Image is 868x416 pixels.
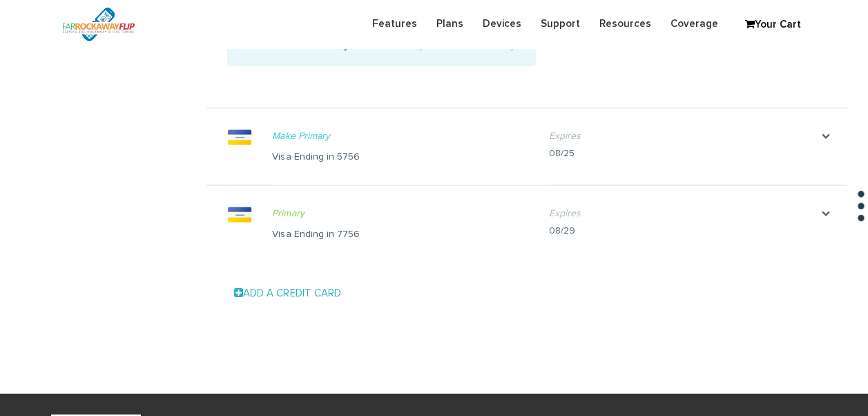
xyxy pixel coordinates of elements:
[805,129,847,143] a: .
[272,150,528,164] div: Visa Ending in 5756
[805,207,847,220] a: .
[549,224,805,238] div: 08/29
[427,10,473,37] a: Plans
[549,129,805,143] span: Expires
[531,10,590,37] a: Support
[738,15,807,35] a: Your Cart
[549,207,805,220] span: Expires
[661,10,728,37] a: Coverage
[272,207,528,220] span: Primary
[228,207,251,223] img: visa
[473,10,531,37] a: Devices
[272,131,329,141] a: Make Primary
[234,288,340,299] a: Add a Credit Card
[363,10,427,37] a: Features
[590,10,661,37] a: Resources
[228,129,251,146] img: visa
[272,227,528,241] div: Visa Ending in 7756
[549,146,805,160] div: 08/25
